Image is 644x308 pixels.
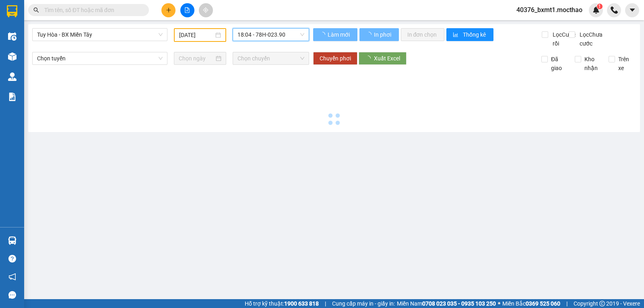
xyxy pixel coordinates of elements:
span: Lọc Chưa cước [576,30,609,48]
input: Tìm tên, số ĐT hoặc mã đơn [44,6,139,14]
span: Miền Nam [397,299,496,308]
strong: 0708 023 035 - 0935 103 250 [422,300,496,307]
button: Xuất Excel [359,52,407,65]
button: aim [199,3,213,17]
span: Trên xe [615,55,636,72]
span: aim [203,7,208,13]
button: file-add [180,3,194,17]
span: bar-chart [453,32,460,38]
span: search [33,7,39,13]
strong: 0369 525 060 [526,300,560,307]
input: 13/09/2025 [179,31,214,39]
span: Thống kê [463,30,487,39]
button: caret-down [625,3,639,17]
span: plus [166,7,171,13]
span: Cung cấp máy in - giấy in: [332,299,395,308]
span: Lọc Cước rồi [549,30,577,48]
span: 18:04 - 78H-023.90 [237,29,304,41]
span: 40376_bxmt1.mocthao [510,5,589,15]
span: question-circle [8,255,16,263]
span: 1 [598,4,601,9]
img: warehouse-icon [8,72,17,81]
span: Miền Bắc [502,299,560,308]
span: caret-down [629,6,636,14]
button: In phơi [359,28,399,41]
img: icon-new-feature [592,6,600,14]
span: | [325,299,326,308]
span: Chọn chuyến [237,52,304,64]
span: Tuy Hòa - BX Miền Tây [37,29,163,41]
span: loading [320,32,326,37]
button: In đơn chọn [401,28,445,41]
img: warehouse-icon [8,236,17,245]
span: Kho nhận [581,55,602,72]
span: loading [366,32,373,37]
span: file-add [184,7,190,13]
span: copyright [599,301,605,306]
img: phone-icon [611,6,618,14]
strong: 1900 633 818 [284,300,319,307]
sup: 1 [597,4,603,9]
span: | [566,299,568,308]
img: logo-vxr [7,5,17,17]
button: Làm mới [313,28,357,41]
input: Chọn ngày [179,54,215,63]
span: notification [8,273,16,281]
img: warehouse-icon [8,32,17,41]
span: Hỗ trợ kỹ thuật: [245,299,319,308]
button: plus [161,3,175,17]
span: Làm mới [328,30,351,39]
span: message [8,291,16,299]
img: warehouse-icon [8,52,17,61]
img: solution-icon [8,93,17,101]
button: bar-chartThống kê [446,28,493,41]
span: In phơi [374,30,392,39]
span: ⚪️ [498,302,500,305]
button: Chuyển phơi [313,52,357,65]
span: Chọn tuyến [37,52,163,64]
span: Đã giao [548,55,569,72]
